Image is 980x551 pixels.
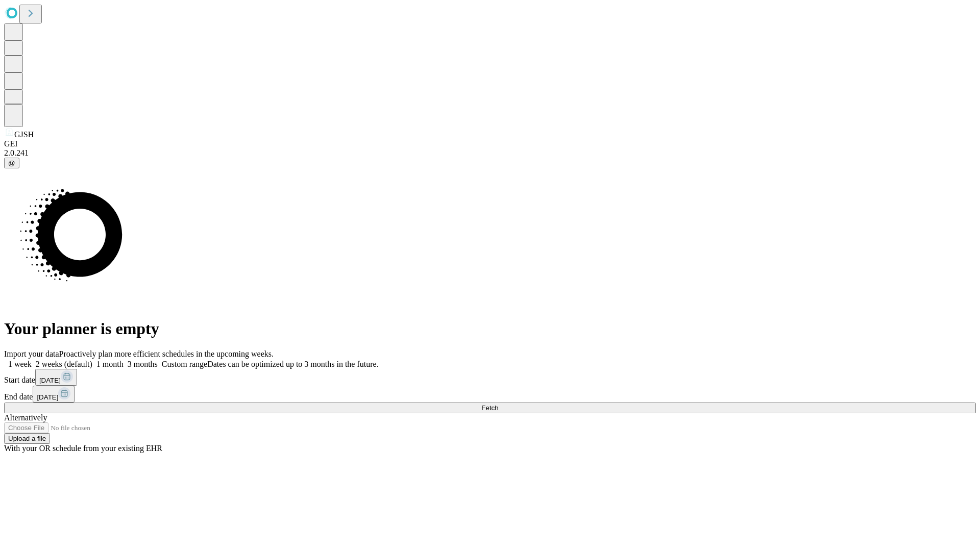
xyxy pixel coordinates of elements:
span: Fetch [481,404,498,412]
span: 2 weeks (default) [36,360,92,368]
span: GJSH [14,130,34,139]
button: [DATE] [35,369,77,386]
div: End date [4,386,976,403]
h1: Your planner is empty [4,319,976,338]
span: 1 week [8,360,32,368]
span: @ [8,159,15,167]
button: Upload a file [4,433,50,444]
span: Import your data [4,349,59,358]
span: Dates can be optimized up to 3 months in the future. [207,360,378,368]
span: 3 months [128,360,158,368]
span: 1 month [96,360,124,368]
button: Fetch [4,403,976,413]
span: [DATE] [37,393,58,401]
span: [DATE] [39,377,61,384]
span: Proactively plan more efficient schedules in the upcoming weeks. [59,349,274,358]
span: Alternatively [4,413,47,422]
div: Start date [4,369,976,386]
button: [DATE] [33,386,75,403]
div: 2.0.241 [4,148,976,158]
div: GEI [4,139,976,148]
button: @ [4,158,19,168]
span: Custom range [162,360,207,368]
span: With your OR schedule from your existing EHR [4,444,162,453]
